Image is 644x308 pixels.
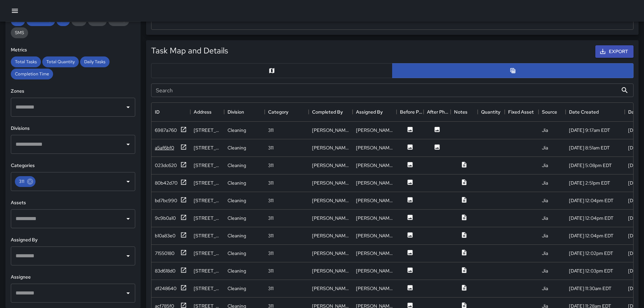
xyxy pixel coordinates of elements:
[155,126,187,135] button: 6987a760
[268,180,273,186] div: 311
[155,179,187,187] button: 80b42d70
[228,215,246,221] div: Cleaning
[194,162,221,169] div: 1179 3rd Street Northeast
[397,102,424,121] div: Before Photo
[155,180,177,186] div: 80b42d70
[123,177,133,186] button: Open
[155,102,160,121] div: ID
[356,197,393,204] div: Darren O'Neal
[11,125,135,132] h6: Divisions
[265,102,309,121] div: Category
[194,215,221,221] div: 250 K Street Northeast
[194,250,221,257] div: 1005 3rd Street Northeast
[569,267,613,274] div: 8/28/2025, 12:03pm EDT
[155,144,174,151] div: a5af6bf0
[194,144,221,151] div: 1220 3rd Street Northeast
[268,67,275,74] svg: Map
[539,102,566,121] div: Source
[569,250,613,257] div: 8/28/2025, 12:02pm EDT
[224,102,265,121] div: Division
[356,250,393,257] div: Darren O'Neal
[268,232,273,239] div: 311
[155,250,174,257] div: 71550180
[569,285,612,292] div: 8/28/2025, 11:30am EDT
[268,197,273,204] div: 311
[542,102,557,121] div: Source
[400,102,424,121] div: Before Photo
[155,127,177,134] div: 6987a760
[542,144,548,151] div: Jia
[42,56,79,67] div: Total Quantity
[228,102,244,121] div: Division
[155,161,187,170] button: 023dc620
[228,267,246,274] div: Cleaning
[454,102,468,121] div: Notes
[155,214,187,222] button: 9c9b0a10
[155,162,177,169] div: 023dc620
[151,45,228,56] h5: Task Map and Details
[228,127,246,134] div: Cleaning
[268,215,273,221] div: 311
[11,56,41,67] div: Total Tasks
[190,102,224,121] div: Address
[542,267,548,274] div: Jia
[566,102,625,121] div: Date Created
[312,102,343,121] div: Completed By
[542,180,548,186] div: Jia
[155,215,176,221] div: 9c9b0a10
[268,285,273,292] div: 311
[569,144,610,151] div: 9/3/2025, 8:51am EDT
[228,162,246,169] div: Cleaning
[542,250,548,257] div: Jia
[569,127,610,134] div: 9/3/2025, 9:17am EDT
[356,232,393,239] div: Darren O'Neal
[542,127,548,134] div: Jia
[228,180,246,186] div: Cleaning
[542,215,548,221] div: Jia
[312,267,349,274] div: Darren O'Neal
[427,102,451,121] div: After Photo
[312,144,349,151] div: Rodney Mcneil
[312,250,349,257] div: Darren O'Neal
[123,140,133,149] button: Open
[312,127,349,134] div: Rodney Mcneil
[508,102,534,121] div: Fixed Asset
[542,197,548,204] div: Jia
[478,102,505,121] div: Quantity
[123,102,133,112] button: Open
[356,180,393,186] div: Ruben Lechuga
[228,285,246,292] div: Cleaning
[356,267,393,274] div: Darren O'Neal
[15,176,35,187] div: 311
[80,56,110,67] div: Daily Tasks
[155,285,176,292] div: df248640
[42,59,79,65] span: Total Quantity
[123,251,133,261] button: Open
[569,102,599,121] div: Date Created
[569,180,610,186] div: 8/31/2025, 2:51pm EDT
[15,177,28,185] span: 311
[309,102,353,121] div: Completed By
[11,46,135,54] h6: Metrics
[356,162,393,169] div: Ruben Lechuga
[268,250,273,257] div: 311
[312,162,349,169] div: Ruben Lechuga
[11,27,28,38] div: SMS
[155,232,187,240] button: b10a83e0
[481,102,500,121] div: Quantity
[194,127,221,134] div: 1238 3rd Street Northeast
[80,59,110,65] span: Daily Tasks
[155,267,175,274] div: 83d618d0
[11,88,135,95] h6: Zones
[228,197,246,204] div: Cleaning
[312,197,349,204] div: Darren O'Neal
[194,267,221,274] div: 250 K Street Northeast
[11,274,135,281] h6: Assignee
[542,232,548,239] div: Jia
[509,67,516,74] svg: Table
[353,102,397,121] div: Assigned By
[505,102,539,121] div: Fixed Asset
[312,232,349,239] div: Darren O'Neal
[312,215,349,221] div: Darren O'Neal
[356,215,393,221] div: Darren O'Neal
